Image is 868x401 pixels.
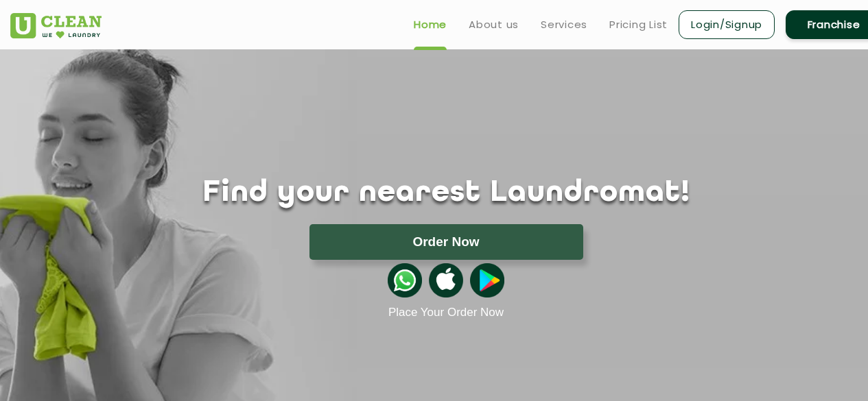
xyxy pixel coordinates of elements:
img: whatsappicon.png [388,263,422,297]
img: apple-icon.png [429,263,463,297]
a: About us [469,16,519,33]
img: UClean Laundry and Dry Cleaning [10,13,102,38]
img: playstoreicon.png [470,263,504,297]
button: Order Now [309,224,583,260]
a: Place Your Order Now [388,306,504,319]
a: Services [541,16,587,33]
a: Login/Signup [679,10,775,39]
a: Home [414,16,447,33]
a: Pricing List [609,16,668,33]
